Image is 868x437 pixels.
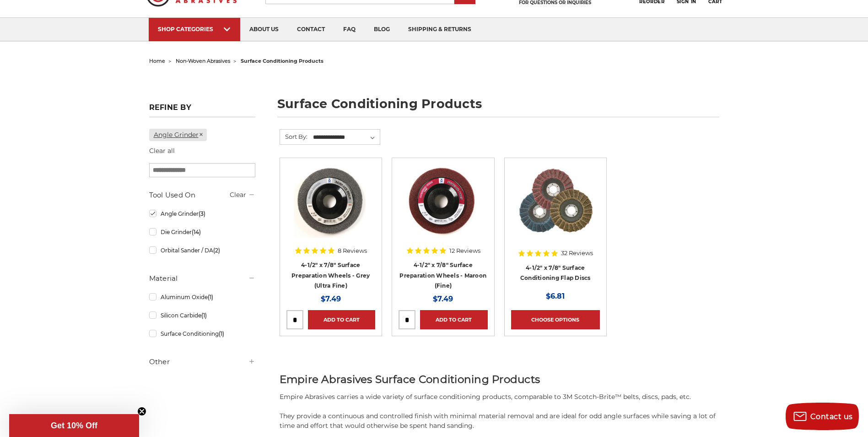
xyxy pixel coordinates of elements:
[406,164,480,238] img: Maroon Surface Prep Disc
[288,18,334,41] a: contact
[291,262,370,289] a: 4-1/2" x 7/8" Surface Preparation Wheels - Grey (Ultra Fine)
[137,407,146,416] button: Close teaser
[399,164,487,253] a: Maroon Surface Prep Disc
[518,164,593,238] img: Scotch brite flap discs
[294,164,367,238] img: Gray Surface Prep Disc
[546,292,565,300] span: $6.81
[149,103,255,117] h5: Refine by
[286,164,375,253] a: Gray Surface Prep Disc
[219,330,224,337] span: (1)
[420,310,487,329] a: Add to Cart
[280,411,719,431] p: They provide a continuous and controlled finish with minimal material removal and are ideal for o...
[51,421,97,430] span: Get 10% Off
[511,310,600,329] a: Choose Options
[149,129,207,141] a: Angle Grinder
[149,58,165,64] a: home
[201,312,207,319] span: (1)
[149,242,255,258] a: Orbital Sander / DA
[280,392,719,402] p: Empire Abrasives carries a wide variety of surface conditioning products, comparable to 3M Scotch...
[511,164,600,253] a: Scotch brite flap discs
[149,224,255,240] a: Die Grinder
[149,273,255,284] h5: Material
[338,248,367,254] span: 8 Reviews
[399,18,480,41] a: shipping & returns
[334,18,365,41] a: faq
[241,58,323,64] span: surface conditioning products
[280,373,540,386] span: Empire Abrasives Surface Conditioning Products
[213,247,220,254] span: (2)
[199,210,205,217] span: (3)
[308,310,375,329] a: Add to Cart
[149,206,255,222] a: Angle Grinder
[149,190,255,201] h5: Tool Used On
[321,295,341,303] span: $7.49
[277,98,719,117] h1: surface conditioning products
[786,403,859,430] button: Contact us
[149,307,255,323] a: Silicon Carbide
[208,294,213,300] span: (1)
[810,412,853,421] span: Contact us
[149,326,255,342] a: Surface Conditioning
[192,229,201,235] span: (14)
[149,289,255,305] a: Aluminum Oxide
[561,250,593,256] span: 32 Reviews
[230,191,246,199] a: Clear
[449,248,480,254] span: 12 Reviews
[365,18,399,41] a: blog
[433,295,453,303] span: $7.49
[9,414,139,437] div: Get 10% OffClose teaser
[240,18,288,41] a: about us
[176,58,230,64] a: non-woven abrasives
[399,262,486,289] a: 4-1/2" x 7/8" Surface Preparation Wheels - Maroon (Fine)
[280,130,307,143] label: Sort By:
[149,356,255,367] h5: Other
[520,264,591,282] a: 4-1/2" x 7/8" Surface Conditioning Flap Discs
[158,26,231,33] div: SHOP CATEGORIES
[312,131,380,144] select: Sort By:
[149,147,175,155] a: Clear all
